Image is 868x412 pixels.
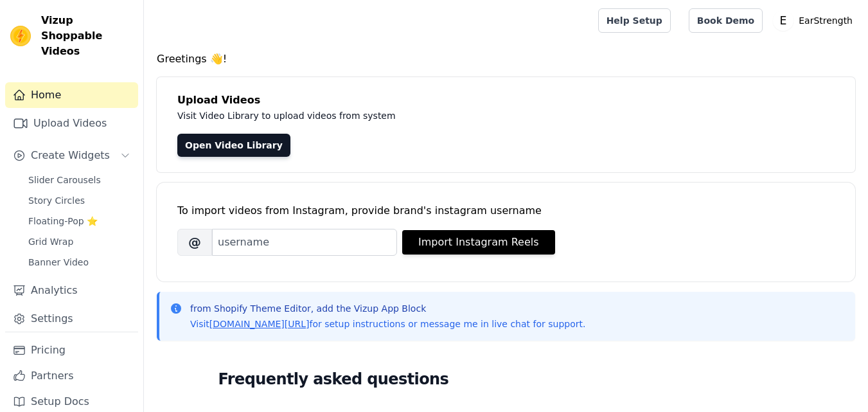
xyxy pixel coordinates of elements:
[21,233,138,251] a: Grid Wrap
[5,111,138,136] a: Upload Videos
[5,278,138,303] a: Analytics
[212,229,397,256] input: username
[209,319,310,329] a: [DOMAIN_NAME][URL]
[177,108,753,123] p: Visit Video Library to upload videos from system
[28,256,89,269] span: Banner Video
[177,203,835,219] div: To import videos from Instagram, provide brand's instagram username
[177,93,835,108] h4: Upload Videos
[773,9,858,32] button: E EarStrength
[21,253,138,271] a: Banner Video
[5,337,138,363] a: Pricing
[28,194,85,207] span: Story Circles
[28,235,73,248] span: Grid Wrap
[41,13,133,59] span: Vizup Shoppable Videos
[689,8,763,33] a: Book Demo
[5,363,138,389] a: Partners
[21,171,138,189] a: Slider Carousels
[5,82,138,108] a: Home
[780,14,787,27] text: E
[28,215,98,228] span: Floating-Pop ⭐
[28,174,101,186] span: Slider Carousels
[402,230,555,255] button: Import Instagram Reels
[21,192,138,210] a: Story Circles
[31,148,110,163] span: Create Widgets
[793,9,858,32] p: EarStrength
[5,306,138,332] a: Settings
[190,302,585,315] p: from Shopify Theme Editor, add the Vizup App Block
[177,134,290,157] a: Open Video Library
[5,143,138,168] button: Create Widgets
[190,318,585,330] p: Visit for setup instructions or message me in live chat for support.
[218,366,794,392] h2: Frequently asked questions
[157,51,855,67] h4: Greetings 👋!
[177,229,212,256] span: @
[21,212,138,230] a: Floating-Pop ⭐
[10,26,31,46] img: Vizup
[598,8,671,33] a: Help Setup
